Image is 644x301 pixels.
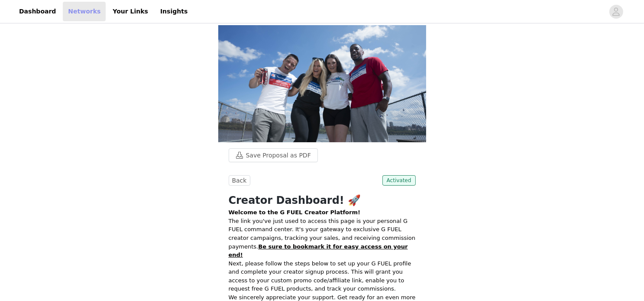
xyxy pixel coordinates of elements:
[229,217,416,259] p: The link you've just used to access this page is your personal G FUEL command center. It's your g...
[229,209,361,216] strong: Welcome to the G FUEL Creator Platform!
[107,2,153,21] a: Your Links
[229,148,318,162] button: Save Proposal as PDF
[229,175,250,186] button: Back
[14,2,61,21] a: Dashboard
[63,2,106,21] a: Networks
[155,2,193,21] a: Insights
[229,243,408,258] strong: Be sure to bookmark it for easy access on your end!
[218,25,426,142] img: campaign image
[612,5,620,19] div: avatar
[229,259,416,293] p: Next, please follow the steps below to set up your G FUEL profile and complete your creator signu...
[229,193,416,208] h1: Creator Dashboard! 🚀
[382,175,416,186] span: Activated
